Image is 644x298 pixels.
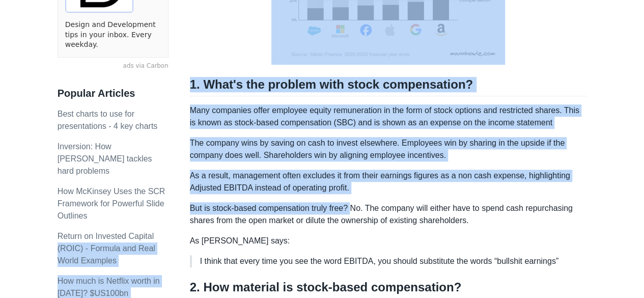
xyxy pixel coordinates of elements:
p: The company wins by saving on cash to invest elsewhere. Employees win by sharing in the upside if... [190,137,587,161]
a: Return on Invested Capital (ROIC) - Formula and Real World Examples [58,232,155,265]
a: Design and Development tips in your inbox. Every weekday. [65,20,161,50]
a: Best charts to use for presentations - 4 key charts [58,110,158,130]
a: How much is Netflix worth in [DATE]? $US100bn [58,277,160,297]
p: As [PERSON_NAME] says: [190,235,587,247]
a: Inversion: How [PERSON_NAME] tackles hard problems [58,142,152,175]
p: I think that every time you see the word EBITDA, you should substitute the words “bullshit earnings” [200,255,579,267]
a: How McKinsey Uses the SCR Framework for Powerful Slide Outlines [58,187,165,220]
p: As a result, management often excludes it from their earnings figures as a non cash expense, high... [190,170,587,194]
p: Many companies offer employee equity remuneration in the form of stock options and restricted sha... [190,104,587,129]
h3: Popular Articles [58,87,169,100]
p: But is stock-based compensation truly free? No. The company will either have to spend cash repurc... [190,202,587,227]
h2: 1. What's the problem with stock compensation? [190,77,587,96]
a: ads via Carbon [58,62,169,71]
